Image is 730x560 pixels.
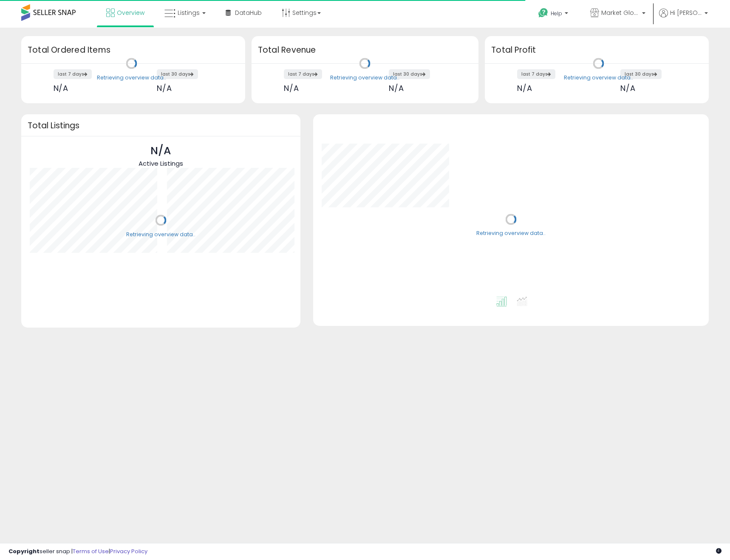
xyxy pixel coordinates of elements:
div: Retrieving overview data.. [564,74,633,82]
span: Overview [117,8,144,17]
a: Hi [PERSON_NAME] [659,8,708,28]
span: Hi [PERSON_NAME] [670,8,702,17]
span: Listings [178,8,200,17]
a: Help [532,1,577,28]
div: Retrieving overview data.. [330,74,399,82]
div: Retrieving overview data.. [476,230,546,238]
span: Market Global [601,8,639,17]
span: Help [551,10,562,17]
span: DataHub [235,8,262,17]
i: Get Help [538,8,549,18]
div: Retrieving overview data.. [126,231,195,238]
div: Retrieving overview data.. [97,74,166,82]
